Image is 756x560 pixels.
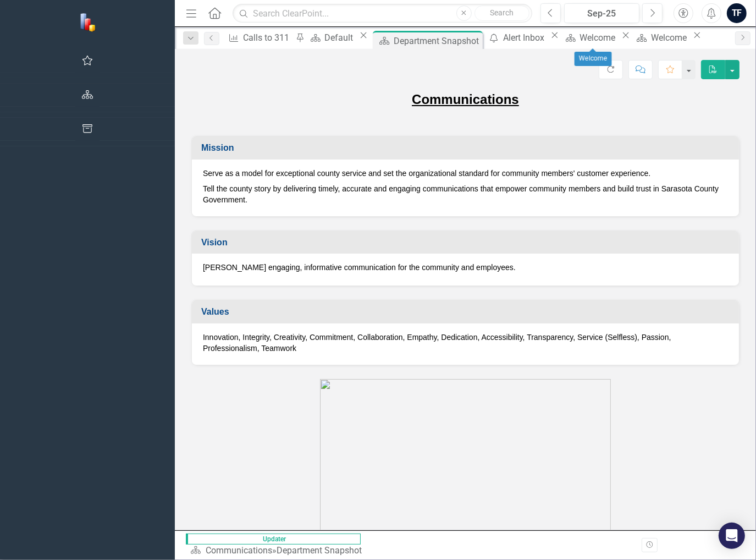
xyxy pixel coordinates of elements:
div: Calls to 311 [243,31,293,45]
img: ClearPoint Strategy [79,13,98,32]
div: Department Snapshot [277,545,362,556]
button: TF [727,3,747,23]
a: Welcome [633,31,690,45]
div: Default [324,31,356,45]
span: Search [490,8,514,17]
input: Search ClearPoint... [233,4,532,23]
p: [PERSON_NAME] engaging, informative communication for the community and employees. [203,262,728,273]
p: Tell the county story by delivering timely, accurate and engaging communications that empower com... [203,181,728,205]
div: Department Snapshot [394,34,480,48]
h3: Mission [201,143,733,153]
button: Search [474,6,529,21]
div: Welcome [580,31,619,45]
div: Welcome [575,52,612,66]
div: Open Intercom Messenger [719,523,745,549]
a: Default [306,31,356,45]
span: Updater [186,534,361,545]
a: Calls to 311 [225,31,293,45]
h3: Values [201,307,733,317]
p: Serve as a model for exceptional county service and set the organizational standard for community... [203,168,728,181]
a: Alert Inbox [485,31,548,45]
div: Alert Inbox [503,31,548,45]
button: Sep-25 [564,3,640,23]
p: Innovation, Integrity, Creativity, Commitment, Collaboration, Empathy, Dedication, Accessibility,... [203,332,728,354]
h3: Vision [201,238,733,248]
div: Sep-25 [568,7,636,20]
div: Welcome [651,31,690,45]
a: Welcome [561,31,619,45]
div: » [190,545,366,557]
a: Communications [206,545,272,556]
u: Communications [412,92,519,107]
